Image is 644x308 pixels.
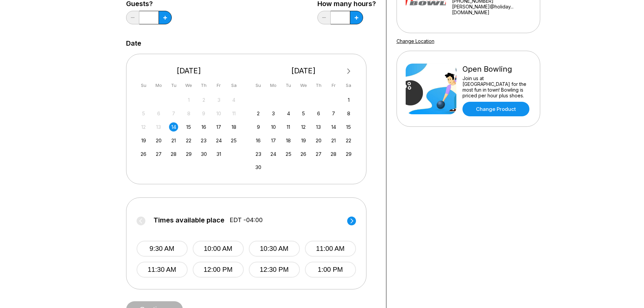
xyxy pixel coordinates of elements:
[344,136,353,145] div: Choose Saturday, November 22nd, 2025
[269,81,278,90] div: Mo
[229,109,238,118] div: Not available Saturday, October 11th, 2025
[314,81,323,90] div: Th
[199,109,208,118] div: Not available Thursday, October 9th, 2025
[305,262,356,278] button: 1:00 PM
[199,149,208,159] div: Choose Thursday, October 30th, 2025
[199,81,208,90] div: Th
[462,65,531,74] div: Open Bowling
[284,122,293,132] div: Choose Tuesday, November 11th, 2025
[462,75,531,98] div: Join us at [GEOGRAPHIC_DATA] for the most fun in town! Bowling is priced per hour plus shoes.
[169,136,178,145] div: Choose Tuesday, October 21st, 2025
[314,109,323,118] div: Choose Thursday, November 6th, 2025
[169,122,178,132] div: Choose Tuesday, October 14th, 2025
[299,109,308,118] div: Choose Wednesday, November 5th, 2025
[314,149,323,159] div: Choose Thursday, November 27th, 2025
[126,40,141,47] label: Date
[229,95,238,104] div: Not available Saturday, October 4th, 2025
[329,81,338,90] div: Fr
[269,109,278,118] div: Choose Monday, November 3rd, 2025
[153,216,224,224] span: Times available place
[199,122,208,132] div: Choose Thursday, October 16th, 2025
[344,122,353,132] div: Choose Saturday, November 15th, 2025
[254,149,263,159] div: Choose Sunday, November 23rd, 2025
[269,136,278,145] div: Choose Monday, November 17th, 2025
[230,216,263,224] span: EDT -04:00
[169,81,178,90] div: Tu
[184,149,193,159] div: Choose Wednesday, October 29th, 2025
[184,122,193,132] div: Choose Wednesday, October 15th, 2025
[154,136,163,145] div: Choose Monday, October 20th, 2025
[199,136,208,145] div: Choose Thursday, October 23rd, 2025
[254,122,263,132] div: Choose Sunday, November 9th, 2025
[154,109,163,118] div: Not available Monday, October 6th, 2025
[214,109,223,118] div: Not available Friday, October 10th, 2025
[229,81,238,90] div: Sa
[305,241,356,257] button: 11:00 AM
[139,109,148,118] div: Not available Sunday, October 5th, 2025
[462,102,529,116] a: Change Product
[344,149,353,159] div: Choose Saturday, November 29th, 2025
[406,64,456,114] img: Open Bowling
[254,136,263,145] div: Choose Sunday, November 16th, 2025
[169,149,178,159] div: Choose Tuesday, October 28th, 2025
[214,95,223,104] div: Not available Friday, October 3rd, 2025
[193,241,244,257] button: 10:00 AM
[314,136,323,145] div: Choose Thursday, November 20th, 2025
[299,81,308,90] div: We
[193,262,244,278] button: 12:00 PM
[329,109,338,118] div: Choose Friday, November 7th, 2025
[138,95,240,159] div: month 2025-10
[329,149,338,159] div: Choose Friday, November 28th, 2025
[254,81,263,90] div: Su
[137,262,188,278] button: 11:30 AM
[269,122,278,132] div: Choose Monday, November 10th, 2025
[184,95,193,104] div: Not available Wednesday, October 1st, 2025
[254,109,263,118] div: Choose Sunday, November 2nd, 2025
[229,136,238,145] div: Choose Saturday, October 25th, 2025
[169,109,178,118] div: Not available Tuesday, October 7th, 2025
[251,66,356,75] div: [DATE]
[137,241,188,257] button: 9:30 AM
[139,122,148,132] div: Not available Sunday, October 12th, 2025
[249,241,300,257] button: 10:30 AM
[329,122,338,132] div: Choose Friday, November 14th, 2025
[214,122,223,132] div: Choose Friday, October 17th, 2025
[284,149,293,159] div: Choose Tuesday, November 25th, 2025
[229,122,238,132] div: Choose Saturday, October 18th, 2025
[214,81,223,90] div: Fr
[343,66,354,77] button: Next Month
[199,95,208,104] div: Not available Thursday, October 2nd, 2025
[314,122,323,132] div: Choose Thursday, November 13th, 2025
[299,149,308,159] div: Choose Wednesday, November 26th, 2025
[139,149,148,159] div: Choose Sunday, October 26th, 2025
[299,136,308,145] div: Choose Wednesday, November 19th, 2025
[139,136,148,145] div: Choose Sunday, October 19th, 2025
[299,122,308,132] div: Choose Wednesday, November 12th, 2025
[249,262,300,278] button: 12:30 PM
[452,4,531,15] a: [PERSON_NAME]@holiday...[DOMAIN_NAME]
[397,38,434,44] a: Change Location
[253,95,354,172] div: month 2025-11
[184,81,193,90] div: We
[137,66,241,75] div: [DATE]
[284,136,293,145] div: Choose Tuesday, November 18th, 2025
[329,136,338,145] div: Choose Friday, November 21st, 2025
[154,149,163,159] div: Choose Monday, October 27th, 2025
[254,163,263,172] div: Choose Sunday, November 30th, 2025
[344,81,353,90] div: Sa
[154,122,163,132] div: Not available Monday, October 13th, 2025
[344,95,353,104] div: Choose Saturday, November 1st, 2025
[154,81,163,90] div: Mo
[214,136,223,145] div: Choose Friday, October 24th, 2025
[284,81,293,90] div: Tu
[344,109,353,118] div: Choose Saturday, November 8th, 2025
[284,109,293,118] div: Choose Tuesday, November 4th, 2025
[269,149,278,159] div: Choose Monday, November 24th, 2025
[139,81,148,90] div: Su
[184,109,193,118] div: Not available Wednesday, October 8th, 2025
[184,136,193,145] div: Choose Wednesday, October 22nd, 2025
[214,149,223,159] div: Choose Friday, October 31st, 2025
